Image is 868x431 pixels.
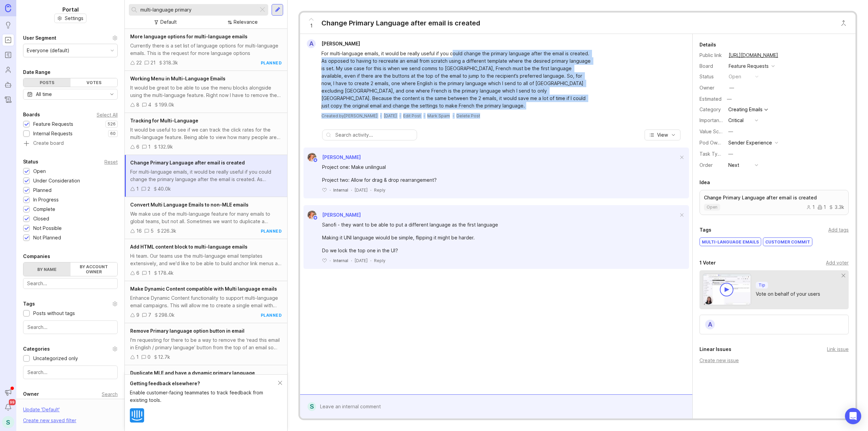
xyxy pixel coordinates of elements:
div: Owner [23,390,39,398]
a: [DATE] [384,113,397,119]
button: Close button [837,16,850,30]
div: Boards [23,111,40,119]
div: Feature Requests [729,62,769,70]
span: [DATE] [355,258,368,263]
div: Closed [33,215,49,222]
div: Uncategorized only [33,355,78,362]
div: open [729,73,741,80]
div: Critical [728,117,744,124]
div: 226.3k [161,227,176,235]
a: Add HTML content block to multi-language emailsHi team. Our teams use the multi-language email te... [125,239,287,281]
span: Working Menu in Multi-Language Emails [130,76,225,81]
a: Change Primary Language after email is createdopen113.3k [699,190,849,215]
p: open [707,204,717,210]
a: Changelog [2,94,14,106]
div: · [330,258,331,263]
p: Change Primary Language after email is created [704,194,844,201]
div: Board [699,62,723,70]
img: Bronwen W [305,153,319,162]
div: · [351,258,352,263]
div: 318.3k [163,59,178,66]
div: Default [160,18,177,26]
div: Vote on behalf of your users [756,290,820,298]
div: Planned [33,187,52,194]
h1: Portal [62,5,79,14]
div: Sanofi - they want to be able to put a different language as the first language [322,221,593,229]
div: Open [33,168,46,175]
span: [PERSON_NAME] [322,154,361,160]
div: Date Range [23,68,51,76]
div: Next [728,161,739,169]
div: planned [261,228,282,234]
div: customer commit [763,238,812,246]
div: In Progress [33,196,59,203]
button: Settings [54,14,86,23]
input: Search... [27,324,113,331]
input: Search activity... [335,131,413,139]
img: member badge [313,158,318,163]
div: 21 [151,59,156,66]
div: — [725,95,734,103]
div: Votes [71,78,118,87]
svg: toggle icon [106,92,117,97]
div: Link issue [827,346,849,353]
div: We make use of the multi-language feature for many emails to global teams, but not all. Sometimes... [130,210,282,225]
span: Change Primary Language after email is created [130,160,245,165]
div: Tags [23,300,35,308]
p: 60 [110,131,116,136]
div: · [370,258,371,263]
span: 1 [310,22,313,30]
div: Relevance [234,18,258,26]
div: 9 [136,311,139,319]
div: Delete Post [456,113,480,119]
div: 1 [148,269,151,277]
div: 12.7k [158,353,170,361]
a: Autopilot [2,79,14,91]
div: I'm requesting for there to be a way to remove the ‘read this email in English / primary language... [130,336,282,351]
div: Select All [97,113,118,117]
div: 8 [136,101,139,109]
p: Tip [758,282,765,288]
input: Search... [27,280,114,287]
button: Notifications [2,401,14,413]
img: Bronwen W [305,211,319,219]
div: Update ' Default ' [23,406,60,417]
label: Task Type [699,151,724,157]
div: Linear Issues [699,345,731,353]
label: By name [23,262,71,276]
label: Pod Ownership [699,140,734,145]
div: 1 [136,185,139,193]
div: 1 [136,353,139,361]
div: · [423,113,425,119]
img: video-thumbnail-vote-d41b83416815613422e2ca741bf692cc.jpg [703,274,751,305]
div: 3.3k [829,205,844,210]
div: Enable customer-facing teammates to track feedback from existing tools. [130,389,278,404]
div: S [2,416,14,428]
div: Category [699,106,723,113]
a: Duplicate MLE and have a dynamic primary languageI really like the MLE feature, and use it for ma... [125,365,287,407]
div: Under Consideration [33,177,80,184]
a: Create board [23,141,118,147]
div: 1 Voter [699,259,716,267]
div: · [370,187,371,193]
div: Edit Post [403,113,421,119]
div: Reset [104,160,118,164]
div: 6 [136,269,139,277]
span: Tracking for Multi-Language [130,118,198,123]
div: 178.4k [158,269,174,277]
button: Mark Spam [427,113,450,119]
div: Add voter [826,259,849,267]
div: Idea [699,178,710,187]
span: [DATE] [355,187,368,193]
div: For multi-language emails, it would be really useful if you could change the primary language aft... [321,50,593,110]
div: Create new issue [699,357,849,364]
div: 1 [806,205,815,210]
div: Everyone (default) [27,47,70,54]
div: User Segment [23,34,56,42]
div: A [705,319,715,330]
div: Tags [699,226,711,234]
div: Sender Experience [728,139,772,146]
div: 6 [136,143,139,151]
div: Internal [333,258,348,263]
